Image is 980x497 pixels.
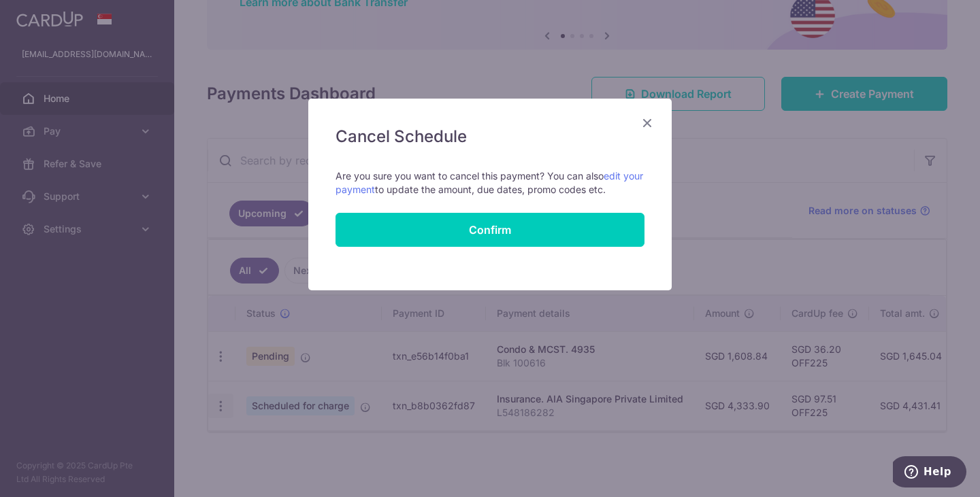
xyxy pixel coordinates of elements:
button: Confirm [336,213,644,247]
p: Are you sure you want to cancel this payment? You can also to update the amount, due dates, promo... [336,169,644,196]
button: Close [639,115,655,131]
h5: Cancel Schedule [336,126,644,148]
iframe: Opens a widget where you can find more information [893,456,966,490]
